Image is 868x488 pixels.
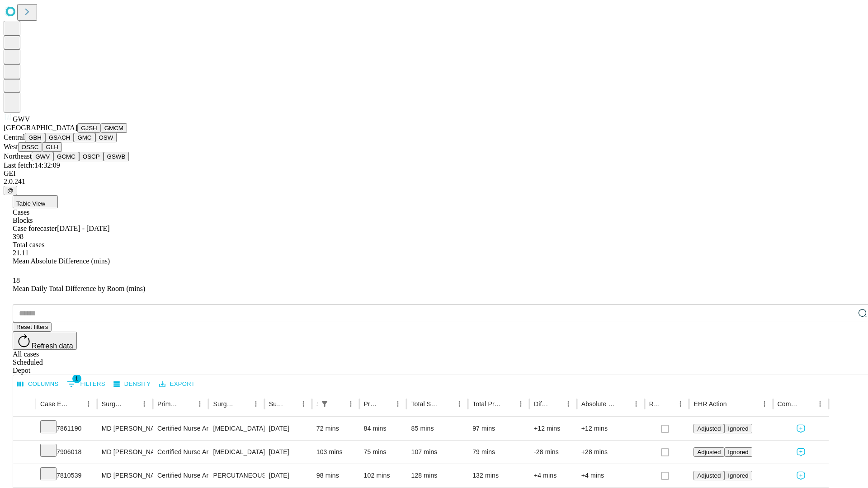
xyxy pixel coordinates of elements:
[581,417,640,440] div: +12 mins
[581,464,640,487] div: +4 mins
[534,417,572,440] div: +12 mins
[74,133,95,142] button: GMC
[318,398,331,410] div: 1 active filter
[13,115,30,123] span: GWV
[18,445,31,460] button: Expand
[213,441,259,464] div: [MEDICAL_DATA] LEG,KNEE, ANKLE DEEP
[13,285,145,292] span: Mean Daily Total Difference by Room (mins)
[411,441,463,464] div: 107 mins
[125,398,138,410] button: Sort
[13,225,57,232] span: Case forecaster
[661,398,674,410] button: Sort
[801,398,814,410] button: Sort
[72,374,81,383] span: 1
[472,417,525,440] div: 97 mins
[13,233,24,240] span: 398
[411,464,463,487] div: 128 mins
[95,133,117,142] button: OSW
[40,400,69,408] div: Case Epic Id
[674,398,687,410] button: Menu
[814,398,826,410] button: Menu
[693,400,726,408] div: EHR Action
[4,169,864,178] div: GEI
[65,377,108,391] button: Show filters
[724,424,752,433] button: Ignored
[364,400,378,408] div: Predicted In Room Duration
[104,152,129,161] button: GSWB
[316,400,317,408] div: Scheduled In Room Duration
[453,398,466,410] button: Menu
[77,123,101,133] button: GJSH
[42,142,61,152] button: GLH
[40,441,93,464] div: 7906018
[157,441,204,464] div: Certified Nurse Anesthetist
[318,398,331,410] button: Show filters
[728,425,748,432] span: Ignored
[728,472,748,479] span: Ignored
[316,464,355,487] div: 98 mins
[13,241,44,249] span: Total cases
[284,398,297,410] button: Sort
[13,332,77,350] button: Refresh data
[440,398,453,410] button: Sort
[693,424,724,433] button: Adjusted
[102,464,148,487] div: MD [PERSON_NAME] [PERSON_NAME] Md
[18,421,31,437] button: Expand
[82,398,95,410] button: Menu
[181,398,193,410] button: Sort
[4,133,25,141] span: Central
[32,342,73,350] span: Refresh data
[581,400,616,408] div: Absolute Difference
[411,417,463,440] div: 85 mins
[392,398,404,410] button: Menu
[4,152,32,160] span: Northeast
[13,249,28,257] span: 21.11
[13,195,58,208] button: Table View
[472,441,525,464] div: 79 mins
[502,398,514,410] button: Sort
[70,398,82,410] button: Sort
[549,398,562,410] button: Sort
[45,133,74,142] button: GSACH
[332,398,344,410] button: Sort
[364,441,402,464] div: 75 mins
[157,464,204,487] div: Certified Nurse Anesthetist
[724,471,752,480] button: Ignored
[102,441,148,464] div: MD [PERSON_NAME] [PERSON_NAME] Md
[724,447,752,457] button: Ignored
[213,400,236,408] div: Surgery Name
[4,178,864,186] div: 2.0.241
[213,464,259,487] div: PERCUTANEOUS SKELETAL FIXATION POSTERIOR PELVIC RING
[269,417,307,440] div: [DATE]
[269,441,307,464] div: [DATE]
[472,464,525,487] div: 132 mins
[344,398,357,410] button: Menu
[79,152,104,161] button: OSCP
[15,377,61,391] button: Select columns
[534,441,572,464] div: -28 mins
[534,464,572,487] div: +4 mins
[778,400,800,408] div: Comments
[411,400,439,408] div: Total Scheduled Duration
[697,425,721,432] span: Adjusted
[379,398,392,410] button: Sort
[157,377,197,391] button: Export
[472,400,501,408] div: Total Predicted Duration
[697,472,721,479] span: Adjusted
[697,449,721,455] span: Adjusted
[32,152,53,161] button: GWV
[269,464,307,487] div: [DATE]
[57,225,109,232] span: [DATE] - [DATE]
[617,398,630,410] button: Sort
[364,417,402,440] div: 84 mins
[40,417,93,440] div: 7861190
[758,398,771,410] button: Menu
[13,257,110,265] span: Mean Absolute Difference (mins)
[4,186,17,195] button: @
[562,398,575,410] button: Menu
[4,143,18,150] span: West
[13,322,52,332] button: Reset filters
[7,187,14,194] span: @
[649,400,661,408] div: Resolved in EHR
[18,468,31,484] button: Expand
